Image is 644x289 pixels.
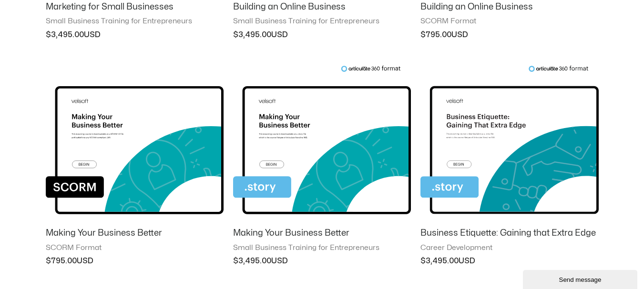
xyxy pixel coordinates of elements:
[46,1,224,17] a: Marketing for Small Businesses
[46,257,77,265] bdi: 795.00
[420,17,598,26] span: SCORM Format
[233,257,238,265] span: $
[46,257,51,265] span: $
[46,31,51,39] span: $
[420,228,598,243] a: Business Etiquette: Gaining that Extra Edge
[233,1,411,12] h2: Building an Online Business
[420,65,598,220] img: Business Etiquette: Gaining that Extra Edge
[233,17,411,26] span: Small Business Training for Entrepreneurs
[420,228,598,239] h2: Business Etiquette: Gaining that Extra Edge
[420,257,459,265] bdi: 3,495.00
[233,257,271,265] bdi: 3,495.00
[420,31,451,39] bdi: 795.00
[420,243,598,253] span: Career Development
[46,243,224,253] span: SCORM Format
[233,65,411,220] img: Making Your Business Better
[523,268,639,289] iframe: chat widget
[46,228,224,243] a: Making Your Business Better
[46,31,84,39] bdi: 3,495.00
[233,243,411,253] span: Small Business Training for Entrepreneurs
[420,1,598,17] a: Building an Online Business
[420,31,426,39] span: $
[420,1,598,12] h2: Building an Online Business
[233,228,411,239] h2: Making Your Business Better
[46,228,224,239] h2: Making Your Business Better
[46,17,224,26] span: Small Business Training for Entrepreneurs
[233,31,238,39] span: $
[46,65,224,220] img: Making Your Business Better
[46,1,224,12] h2: Marketing for Small Businesses
[233,31,271,39] bdi: 3,495.00
[233,228,411,243] a: Making Your Business Better
[420,257,426,265] span: $
[233,1,411,17] a: Building an Online Business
